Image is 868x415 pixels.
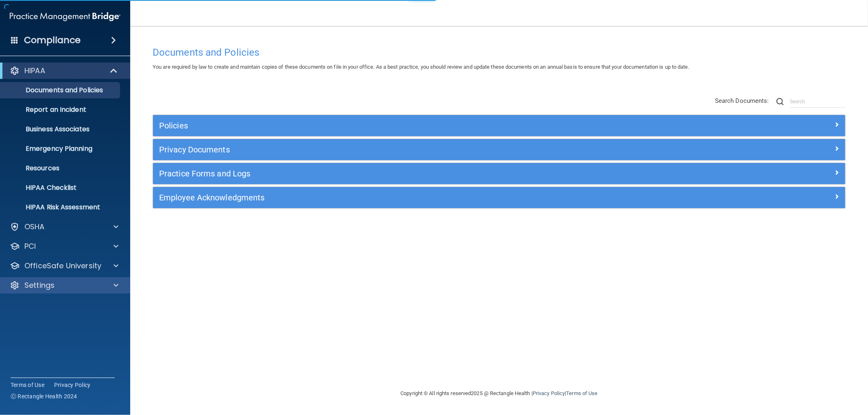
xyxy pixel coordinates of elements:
[10,261,118,271] a: OfficeSafe University
[10,9,120,25] img: PMB logo
[5,184,116,192] p: HIPAA Checklist
[11,392,77,400] span: Ⓒ Rectangle Health 2024
[715,97,769,104] span: Search Documents:
[566,390,597,396] a: Terms of Use
[159,167,839,180] a: Practice Forms and Logs
[24,35,81,46] h4: Compliance
[24,280,55,290] p: Settings
[159,119,839,132] a: Policies
[159,193,666,202] h5: Employee Acknowledgments
[159,143,839,156] a: Privacy Documents
[5,125,116,133] p: Business Associates
[776,98,784,105] img: ic-search.3b580494.png
[10,280,118,290] a: Settings
[5,164,116,172] p: Resources
[11,381,44,389] a: Terms of Use
[24,261,101,271] p: OfficeSafe University
[159,121,666,130] h5: Policies
[54,381,91,389] a: Privacy Policy
[5,106,116,114] p: Report an Incident
[533,390,565,396] a: Privacy Policy
[153,64,689,70] span: You are required by law to create and maintain copies of these documents on file in your office. ...
[153,47,846,58] h4: Documents and Policies
[24,222,45,232] p: OSHA
[790,96,846,108] input: Search
[10,241,118,251] a: PCI
[159,145,666,154] h5: Privacy Documents
[351,380,648,406] div: Copyright © All rights reserved 2025 @ Rectangle Health | |
[10,66,118,76] a: HIPAA
[10,222,118,232] a: OSHA
[24,66,45,76] p: HIPAA
[24,241,36,251] p: PCI
[5,86,116,94] p: Documents and Policies
[159,191,839,204] a: Employee Acknowledgments
[5,203,116,211] p: HIPAA Risk Assessment
[159,169,666,178] h5: Practice Forms and Logs
[5,145,116,153] p: Emergency Planning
